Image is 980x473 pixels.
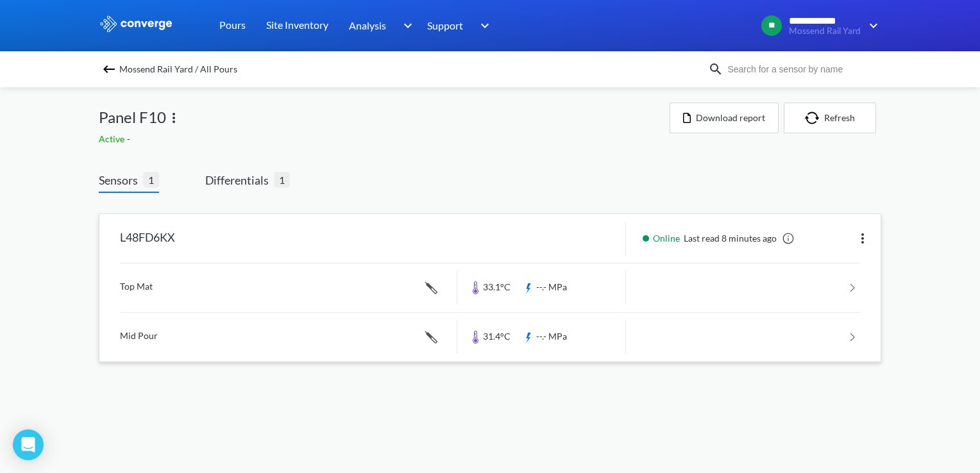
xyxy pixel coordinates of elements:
[861,18,881,33] img: downArrow.svg
[99,171,143,189] span: Sensors
[349,17,386,33] span: Analysis
[427,17,463,33] span: Support
[13,429,44,460] div: Open Intercom Messenger
[789,26,861,36] span: Mossend Rail Yard
[784,103,876,133] button: Refresh
[143,172,159,188] span: 1
[472,18,493,33] img: downArrow.svg
[99,105,166,129] span: Panel F10
[166,110,182,126] img: more.svg
[120,222,175,255] div: L48FD6KX
[101,62,117,77] img: backspace.svg
[99,133,127,144] span: Active
[723,62,879,76] input: Search for a sensor by name
[683,113,691,123] img: icon-file.svg
[274,172,290,188] span: 1
[205,171,274,189] span: Differentials
[636,231,798,245] div: Last read 8 minutes ago
[119,60,237,78] span: Mossend Rail Yard / All Pours
[708,62,723,77] img: icon-search.svg
[805,112,824,124] img: icon-refresh.svg
[99,15,173,32] img: logo_ewhite.svg
[127,133,133,144] span: -
[653,231,684,245] span: Online
[855,231,870,246] img: more.svg
[670,103,779,133] button: Download report
[395,18,416,33] img: downArrow.svg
